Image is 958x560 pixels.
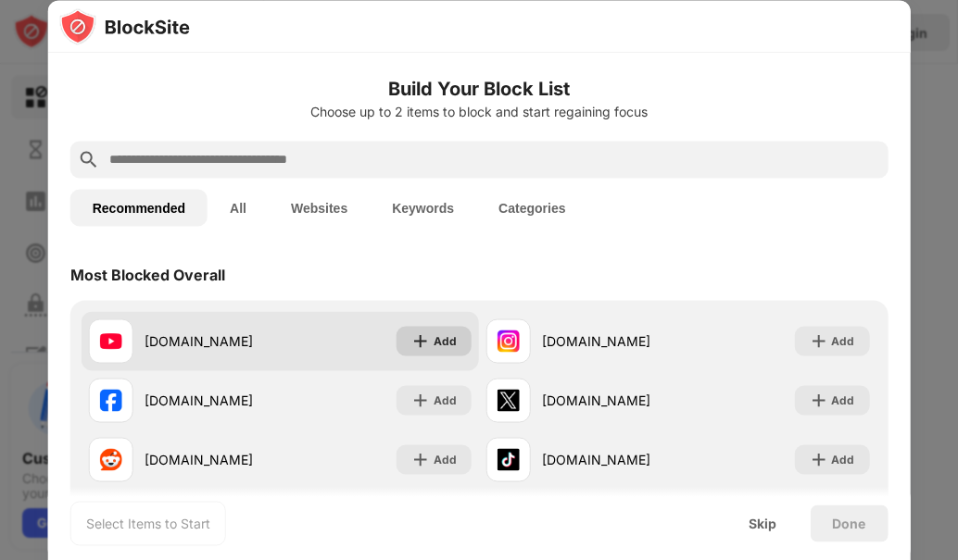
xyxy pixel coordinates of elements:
[498,448,520,470] img: favicons
[86,514,210,532] div: Select Items to Start
[70,104,889,118] div: Choose up to 2 items to block and start regaining focus
[100,448,122,470] img: favicons
[208,189,269,226] button: All
[434,331,457,350] div: Add
[542,450,678,469] div: [DOMAIN_NAME]
[70,265,225,283] div: Most Blocked Overall
[831,331,854,350] div: Add
[100,330,122,352] img: favicons
[269,189,370,226] button: Websites
[434,391,457,409] div: Add
[831,450,854,468] div: Add
[59,7,190,44] img: logo-blocksite.svg
[476,189,587,226] button: Categories
[100,389,122,411] img: favicons
[370,189,476,226] button: Keywords
[434,450,457,468] div: Add
[498,389,520,411] img: favicons
[145,450,281,469] div: [DOMAIN_NAME]
[749,516,776,530] div: Skip
[78,148,100,170] img: search.svg
[498,330,520,352] img: favicons
[542,331,678,351] div: [DOMAIN_NAME]
[542,391,678,410] div: [DOMAIN_NAME]
[832,516,865,530] div: Done
[145,331,281,351] div: [DOMAIN_NAME]
[831,391,854,409] div: Add
[70,189,208,226] button: Recommended
[145,391,281,410] div: [DOMAIN_NAME]
[70,74,889,102] h6: Build Your Block List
